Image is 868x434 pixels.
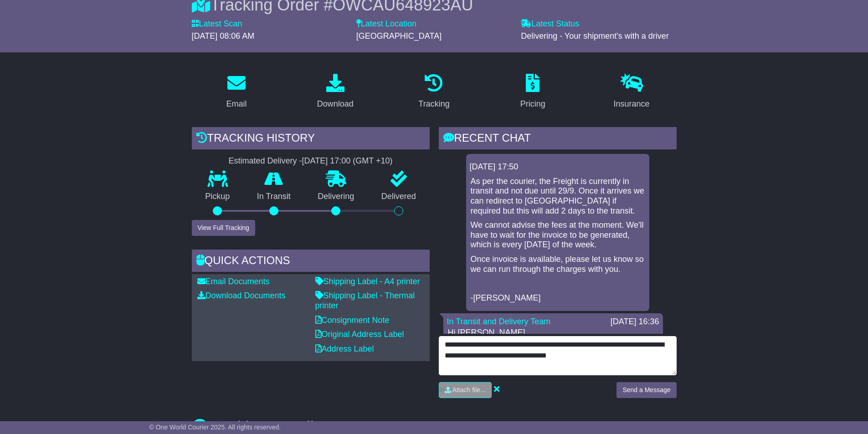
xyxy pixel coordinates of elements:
a: Shipping Label - A4 printer [315,277,420,286]
a: Download Documents [197,291,286,300]
button: Send a Message [616,382,676,398]
a: Original Address Label [315,330,404,339]
div: Estimated Delivery - [192,156,430,166]
span: Delivering - Your shipment's with a driver [521,31,669,41]
label: Latest Location [356,19,416,29]
div: [DATE] 17:00 (GMT +10) [302,156,393,166]
p: In Transit [243,192,304,202]
span: [GEOGRAPHIC_DATA] [356,31,442,41]
div: [DATE] 17:50 [470,162,646,172]
a: Shipping Label - Thermal printer [315,291,415,310]
a: Address Label [315,344,374,353]
div: Insurance [614,98,650,110]
a: Insurance [608,71,656,113]
a: Email Documents [197,277,270,286]
a: Tracking [412,71,455,113]
div: Download [317,98,354,110]
button: View Full Tracking [192,220,255,236]
p: Hi [PERSON_NAME], [448,328,658,338]
p: Once invoice is available, please let us know so we can run through the charges with you. [471,255,645,274]
div: Pricing [520,98,545,110]
a: Consignment Note [315,316,390,325]
div: Tracking history [192,127,430,152]
div: RECENT CHAT [439,127,677,152]
a: In Transit and Delivery Team [447,317,551,326]
span: [DATE] 08:06 AM [192,31,255,41]
div: Email [226,98,247,110]
a: Pricing [514,71,551,113]
label: Latest Scan [192,19,242,29]
p: Delivered [368,192,430,202]
p: -[PERSON_NAME] [471,293,645,303]
a: Download [311,71,360,113]
div: Quick Actions [192,250,430,274]
div: Tracking [418,98,449,110]
a: Email [220,71,252,113]
p: Delivering [304,192,368,202]
label: Latest Status [521,19,579,29]
span: © One World Courier 2025. All rights reserved. [149,424,281,431]
p: Pickup [192,192,244,202]
div: [DATE] 16:36 [611,317,659,327]
p: As per the courier, the Freight is currently in transit and not due until 29/9. Once it arrives w... [471,177,645,216]
p: We cannot advise the fees at the moment. We'll have to wait for the invoice to be generated, whic... [471,220,645,250]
